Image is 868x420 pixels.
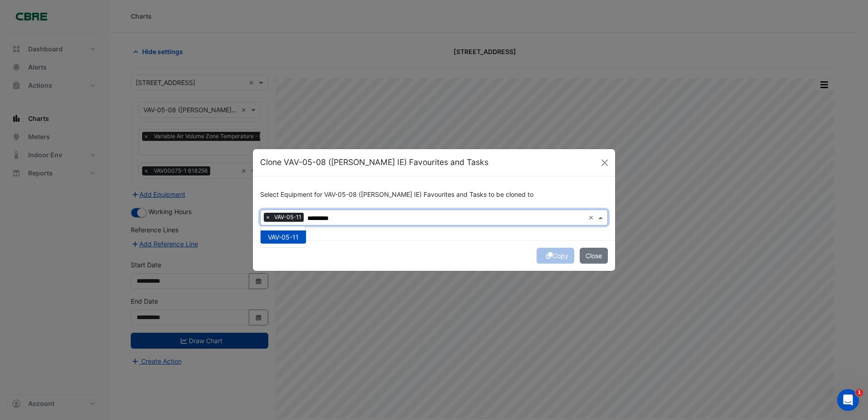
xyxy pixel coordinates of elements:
span: VAV-05-11 [268,233,299,241]
h5: Clone VAV-05-08 ([PERSON_NAME] IE) Favourites and Tasks [260,156,488,168]
button: Close [598,156,612,170]
span: Clear [588,213,596,222]
span: VAV-05-11 [272,213,304,222]
iframe: Intercom live chat [837,389,859,411]
span: 1 [856,389,863,396]
div: Options List [261,227,306,247]
button: Close [580,248,608,264]
h6: Select Equipment for VAV-05-08 ([PERSON_NAME] IE) Favourites and Tasks to be cloned to [260,191,608,199]
span: × [264,213,272,222]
